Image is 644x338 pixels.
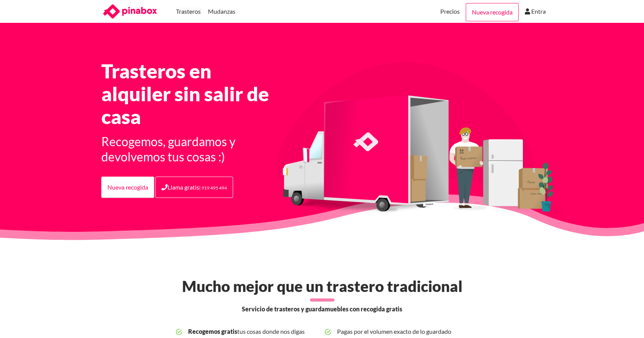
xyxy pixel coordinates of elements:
small: | 919 495 494 [199,185,227,191]
h3: Recogemos, guardamos y devolvemos tus cosas :) [101,134,281,164]
a: Nueva recogida [101,177,154,198]
h1: Trasteros en alquiler sin salir de casa [101,59,281,128]
iframe: Chat Widget [606,301,644,338]
h2: Mucho mejor que un trastero tradicional [97,277,548,295]
a: Llama gratis| 919 495 494 [155,177,233,198]
b: Recogemos gratis [188,328,237,335]
span: Pagas por el volumen exacto de lo guardado [337,326,468,337]
span: tus cosas donde nos digas [188,326,319,337]
a: Nueva recogida [466,3,519,21]
span: Servicio de trasteros y guardamuebles con recogida gratis [242,305,402,314]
